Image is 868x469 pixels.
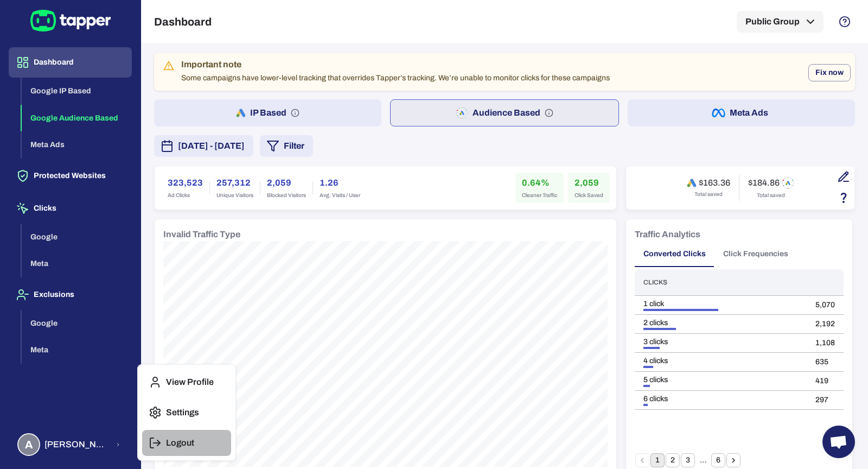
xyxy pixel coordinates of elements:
[142,430,231,456] button: Logout
[142,400,231,426] button: Settings
[166,377,214,388] p: View Profile
[142,369,231,395] button: View Profile
[166,407,199,418] p: Settings
[166,438,194,448] p: Logout
[822,426,855,458] div: Open chat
